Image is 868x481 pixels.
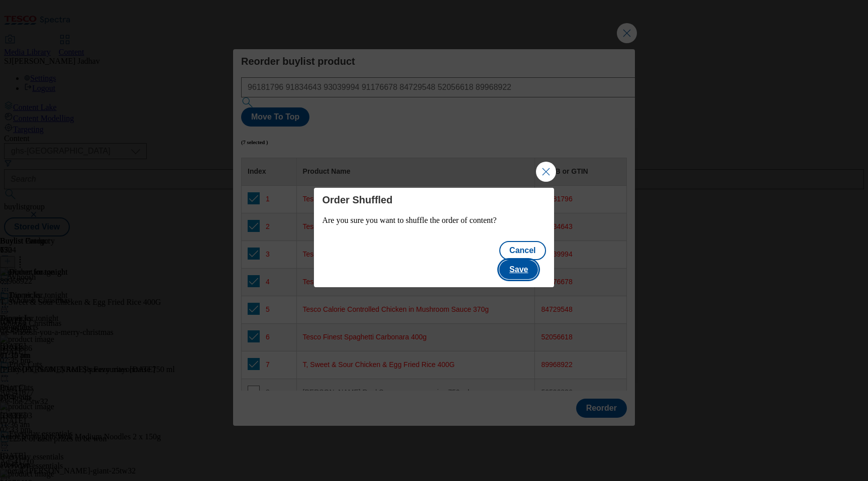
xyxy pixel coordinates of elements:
[322,216,546,225] p: Are you sure you want to shuffle the order of content?
[499,241,546,260] button: Cancel
[499,260,538,279] button: Save
[322,194,546,206] h4: Order Shuffled
[536,162,556,182] button: Close Modal
[314,188,554,287] div: Modal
